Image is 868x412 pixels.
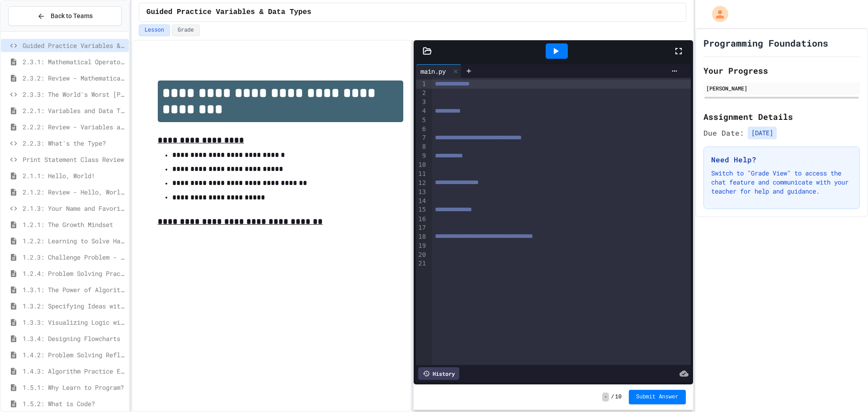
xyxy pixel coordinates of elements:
[416,197,427,206] div: 14
[703,37,828,49] h1: Programming Foundations
[416,107,427,116] div: 4
[23,57,125,66] span: 2.3.1: Mathematical Operators
[416,259,427,268] div: 21
[23,122,125,132] span: 2.2.2: Review - Variables and Data Types
[146,7,311,18] span: Guided Practice Variables & Data Types
[23,269,125,278] span: 1.2.4: Problem Solving Practice
[23,350,125,360] span: 1.4.2: Problem Solving Reflection
[416,66,450,76] div: main.py
[23,383,125,392] span: 1.5.1: Why Learn to Program?
[418,367,459,380] div: History
[636,393,679,401] span: Submit Answer
[8,6,122,26] button: Back to Teams
[416,116,427,125] div: 5
[416,170,427,179] div: 11
[23,204,125,213] span: 2.1.3: Your Name and Favorite Movie
[416,251,427,260] div: 20
[23,285,125,294] span: 1.3.1: The Power of Algorithms
[416,152,427,161] div: 9
[51,11,93,21] span: Back to Teams
[23,138,125,148] span: 2.2.3: What's the Type?
[416,223,427,232] div: 17
[416,188,427,197] div: 13
[416,215,427,224] div: 16
[23,301,125,311] span: 1.3.2: Specifying Ideas with Pseudocode
[703,110,860,123] h2: Assignment Details
[711,169,852,196] p: Switch to "Grade View" to access the chat feature and communicate with your teacher for help and ...
[23,41,125,50] span: Guided Practice Variables & Data Types
[23,252,125,262] span: 1.2.3: Challenge Problem - The Bridge
[416,232,427,242] div: 18
[703,128,744,138] span: Due Date:
[416,142,427,152] div: 8
[23,73,125,83] span: 2.3.2: Review - Mathematical Operators
[23,366,125,376] span: 1.4.3: Algorithm Practice Exercises
[416,80,427,89] div: 1
[706,84,857,92] div: [PERSON_NAME]
[23,90,125,99] span: 2.3.3: The World's Worst [PERSON_NAME] Market
[23,187,125,197] span: 2.1.2: Review - Hello, World!
[416,89,427,98] div: 2
[703,4,731,24] div: My Account
[416,133,427,142] div: 7
[629,390,686,404] button: Submit Answer
[23,155,125,164] span: Print Statement Class Review
[611,393,614,401] span: /
[416,98,427,107] div: 3
[416,242,427,251] div: 19
[416,179,427,188] div: 12
[711,154,852,165] h3: Need Help?
[172,24,200,36] button: Grade
[703,64,860,77] h2: Your Progress
[139,24,170,36] button: Lesson
[23,334,125,343] span: 1.3.4: Designing Flowcharts
[416,161,427,170] div: 10
[748,127,777,139] span: [DATE]
[23,106,125,115] span: 2.2.1: Variables and Data Types
[23,220,125,229] span: 1.2.1: The Growth Mindset
[23,236,125,246] span: 1.2.2: Learning to Solve Hard Problems
[23,317,125,327] span: 1.3.3: Visualizing Logic with Flowcharts
[416,64,462,78] div: main.py
[23,171,125,180] span: 2.1.1: Hello, World!
[615,393,622,401] span: 10
[602,393,609,402] span: -
[416,125,427,134] div: 6
[23,399,125,408] span: 1.5.2: What is Code?
[416,205,427,214] div: 15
